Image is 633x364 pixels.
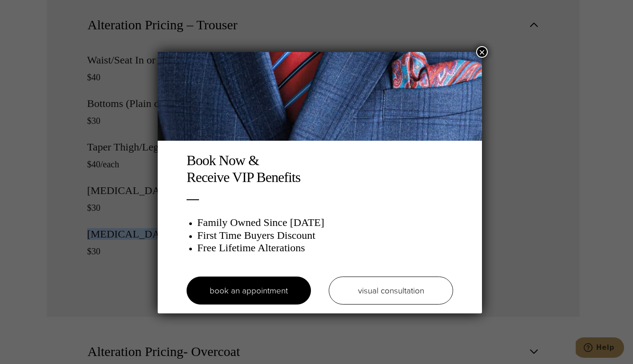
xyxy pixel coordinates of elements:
[476,46,488,58] button: Close
[197,229,453,242] h3: First Time Buyers Discount
[187,277,311,305] a: book an appointment
[329,277,453,305] a: visual consultation
[197,216,453,229] h3: Family Owned Since [DATE]
[187,152,453,186] h2: Book Now & Receive VIP Benefits
[197,241,453,254] h3: Free Lifetime Alterations
[20,6,39,14] span: Help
